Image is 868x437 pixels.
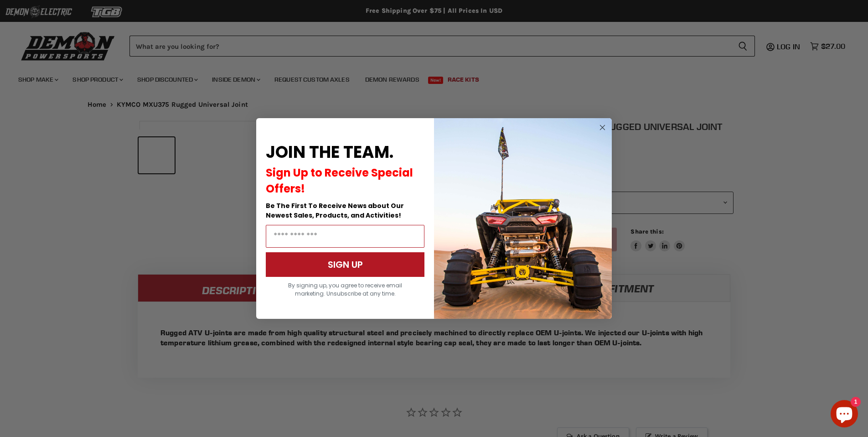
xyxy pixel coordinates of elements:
inbox-online-store-chat: Shopify online store chat [828,400,861,430]
span: By signing up, you agree to receive email marketing. Unsubscribe at any time. [288,281,402,297]
img: a9095488-b6e7-41ba-879d-588abfab540b.jpeg [434,118,612,319]
span: JOIN THE TEAM. [266,140,393,164]
span: Be The First To Receive News about Our Newest Sales, Products, and Activities! [266,201,404,220]
button: SIGN UP [266,252,424,277]
button: Close dialog [597,122,608,133]
input: Email Address [266,225,424,248]
span: Sign Up to Receive Special Offers! [266,165,413,196]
